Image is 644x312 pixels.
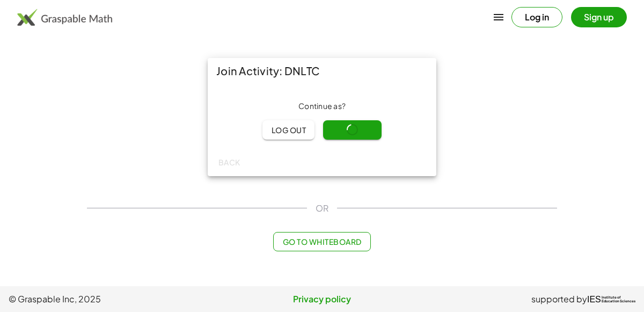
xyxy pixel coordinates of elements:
button: Log out [262,120,314,140]
span: Go to Whiteboard [282,237,361,246]
span: Log out [271,125,306,135]
span: IES [587,294,601,304]
span: Institute of Education Sciences [602,296,635,303]
span: supported by [531,293,587,306]
span: OR [316,202,328,215]
button: Log in [511,7,562,27]
button: Go to Whiteboard [273,232,370,251]
button: Sign up [571,7,627,27]
span: © Graspable Inc, 2025 [9,293,217,306]
a: Privacy policy [217,293,426,306]
div: Continue as ? [216,101,428,112]
a: IESInstitute ofEducation Sciences [587,293,635,306]
div: Join Activity: DNLTC [208,58,436,84]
